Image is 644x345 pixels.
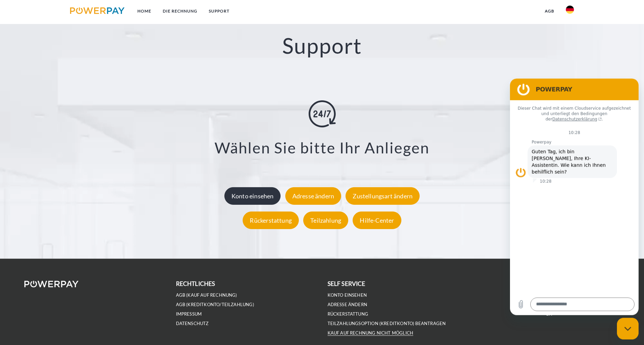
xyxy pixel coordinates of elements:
a: IMPRESSUM [176,311,202,317]
a: Teilzahlung [302,217,350,224]
img: de [566,6,574,14]
a: Konto einsehen [328,292,367,298]
div: Konto einsehen [224,188,281,205]
a: Rückerstattung [328,311,369,317]
img: online-shopping.svg [309,101,336,128]
img: logo-powerpay.svg [70,7,125,14]
a: Adresse ändern [328,302,368,307]
b: self service [328,280,365,287]
img: logo-powerpay-white.svg [24,281,79,288]
a: Zustellungsart ändern [344,193,421,200]
a: Kauf auf Rechnung nicht möglich [328,330,414,336]
a: DATENSCHUTZ [176,321,209,326]
a: Hilfe-Center [351,217,403,224]
a: Home [132,5,157,17]
div: Zustellungsart ändern [346,188,420,205]
h3: Wählen Sie bitte Ihr Anliegen [41,139,603,157]
h2: Support [32,32,612,59]
a: DIE RECHNUNG [157,5,203,17]
a: agb [539,5,560,17]
div: Teilzahlung [303,212,348,229]
iframe: Messaging-Fenster [510,79,639,315]
div: Adresse ändern [285,188,341,205]
a: Teilzahlungsoption (KREDITKONTO) beantragen [328,321,446,326]
a: Konto einsehen [223,193,283,200]
iframe: Schaltfläche zum Öffnen des Messaging-Fensters; Konversation läuft [617,318,639,340]
b: rechtliches [176,280,215,287]
a: AGB (Kreditkonto/Teilzahlung) [176,302,254,307]
div: Rückerstattung [243,212,299,229]
a: Rückerstattung [241,217,301,224]
a: SUPPORT [203,5,235,17]
div: Hilfe-Center [353,212,401,229]
a: Adresse ändern [284,193,343,200]
a: AGB (Kauf auf Rechnung) [176,292,237,298]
